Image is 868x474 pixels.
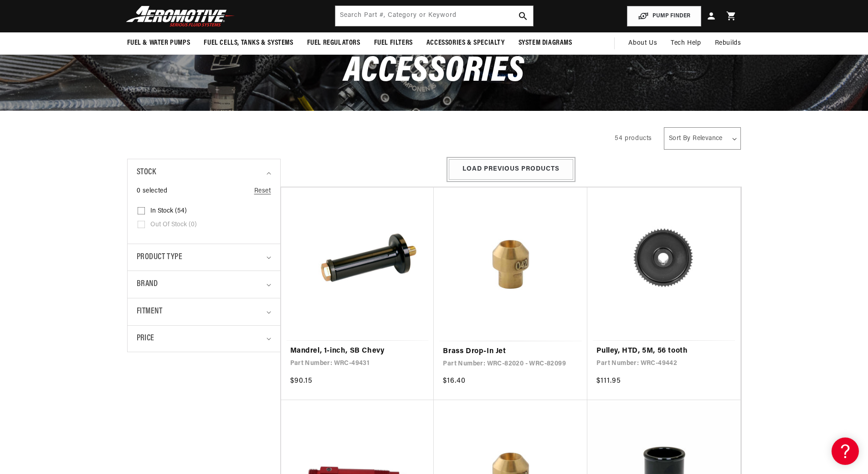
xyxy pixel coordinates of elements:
[449,159,573,180] button: Load Previous Products
[137,159,271,186] summary: Stock (0 selected)
[290,345,425,357] a: Mandrel, 1-inch, SB Chevy
[137,244,271,271] summary: Product type (0 selected)
[374,38,413,48] span: Fuel Filters
[137,186,168,196] span: 0 selected
[715,38,741,48] span: Rebuilds
[137,251,183,264] span: Product type
[137,271,271,298] summary: Brand (0 selected)
[664,32,708,54] summary: Tech Help
[137,278,158,291] span: Brand
[254,186,271,196] a: Reset
[621,32,664,54] a: About Us
[137,305,163,318] span: Fitment
[137,298,271,325] summary: Fitment (0 selected)
[197,32,300,54] summary: Fuel Cells, Tanks & Systems
[120,32,197,54] summary: Fuel & Water Pumps
[127,38,190,48] span: Fuel & Water Pumps
[628,40,657,47] span: About Us
[137,326,271,352] summary: Price
[150,207,187,215] span: In stock (54)
[708,32,748,54] summary: Rebuilds
[300,32,367,54] summary: Fuel Regulators
[519,38,572,48] span: System Diagrams
[596,345,731,357] a: Pulley, HTD, 5M, 56 tooth
[426,38,505,48] span: Accessories & Specialty
[335,6,533,26] input: Search by Part Number, Category or Keyword
[137,166,156,179] span: Stock
[615,135,652,142] span: 54 products
[513,6,533,26] button: search button
[627,6,701,26] button: PUMP FINDER
[137,333,154,345] span: Price
[306,23,562,90] span: Waterman Racing Accessories
[150,221,197,229] span: Out of stock (0)
[307,38,360,48] span: Fuel Regulators
[204,38,293,48] span: Fuel Cells, Tanks & Systems
[443,346,578,358] a: Brass Drop-In Jet
[671,38,701,48] span: Tech Help
[420,32,512,54] summary: Accessories & Specialty
[123,5,237,27] img: Aeromotive
[512,32,579,54] summary: System Diagrams
[367,32,420,54] summary: Fuel Filters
